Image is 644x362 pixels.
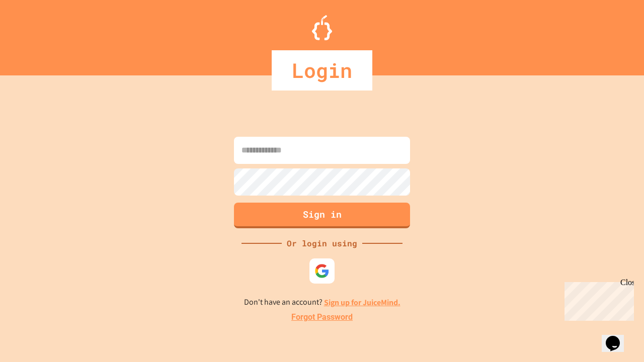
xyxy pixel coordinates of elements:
div: Login [272,50,372,90]
div: Chat with us now!Close [4,4,69,64]
div: Or login using [282,237,362,249]
button: Sign in [234,203,410,228]
a: Sign up for JuiceMind. [324,297,400,308]
img: Logo.svg [312,15,332,40]
img: google-icon.svg [314,263,330,279]
a: Forgot Password [291,311,353,323]
p: Don't have an account? [244,296,400,309]
iframe: chat widget [602,322,634,352]
iframe: chat widget [560,278,634,321]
